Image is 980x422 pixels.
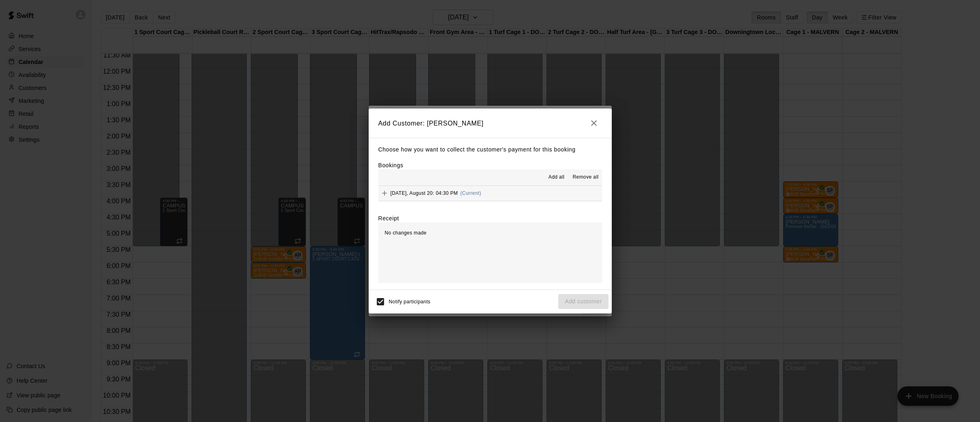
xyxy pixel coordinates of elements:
[391,190,458,196] span: [DATE], August 20: 04:30 PM
[369,109,612,138] h2: Add Customer: [PERSON_NAME]
[549,173,565,181] span: Add all
[569,171,602,184] button: Remove all
[378,186,602,201] button: Add[DATE], August 20: 04:30 PM(Current)
[378,214,399,222] label: Receipt
[543,171,569,184] button: Add all
[460,190,481,196] span: (Current)
[389,299,431,305] span: Notify participants
[378,190,391,196] span: Add
[378,145,602,155] p: Choose how you want to collect the customer's payment for this booking
[378,162,404,168] label: Bookings
[385,230,427,236] span: No changes made
[572,173,598,181] span: Remove all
